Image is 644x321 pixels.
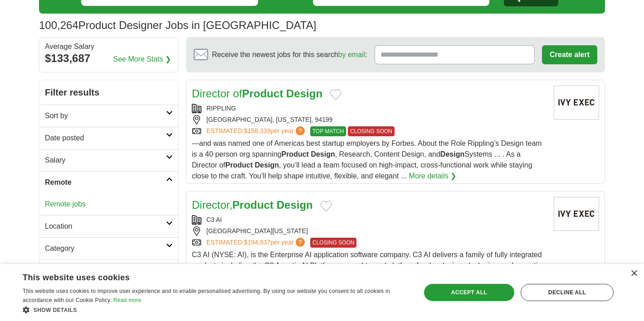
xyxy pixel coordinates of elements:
strong: Product [242,87,283,100]
strong: Design [286,87,322,100]
span: ? [296,238,305,247]
button: Add to favorite jobs [330,89,342,100]
div: $133,687 [45,50,173,67]
h2: Remote [45,177,166,188]
a: ESTIMATED:$158,339per year? [206,126,307,136]
strong: Design [255,161,279,169]
button: Create alert [542,45,597,64]
a: Director,Product Design [192,199,313,211]
a: Director ofProduct Design [192,87,322,100]
button: Add to favorite jobs [320,201,332,211]
a: More details ❯ [409,171,457,182]
strong: Product [225,161,253,169]
div: [GEOGRAPHIC_DATA], [US_STATE], 94199 [192,115,546,125]
span: $194,837 [244,239,270,246]
div: RIPPLING [192,104,546,113]
div: Show details [23,305,409,314]
strong: Design [440,150,464,158]
div: Accept all [424,284,514,301]
img: Company logo [554,197,599,231]
a: Salary [39,149,178,171]
a: Read more, opens a new window [113,297,141,303]
div: This website uses cookies [23,269,386,283]
a: Remote [39,171,178,193]
strong: Design [311,150,335,158]
span: Show details [34,307,77,313]
strong: Design [277,199,313,211]
strong: Product [232,199,273,211]
a: See More Stats ❯ [113,54,171,65]
span: TOP MATCH [310,126,346,136]
h2: Filter results [39,80,178,105]
img: Company logo [554,86,599,120]
span: Receive the newest jobs for this search : [212,49,367,60]
h2: Category [45,243,166,254]
div: Close [630,270,637,277]
a: Category [39,237,178,259]
div: Decline all [521,284,614,301]
a: Location [39,215,178,237]
h2: Date posted [45,133,166,144]
a: Company [39,259,178,282]
a: by email [338,51,366,58]
h2: Sort by [45,110,166,121]
span: C3 AI (NYSE: AI), is the Enterprise AI application software company. C3 AI delivers a family of f... [192,251,546,280]
a: Date posted [39,127,178,149]
div: [GEOGRAPHIC_DATA][US_STATE] [192,226,546,236]
strong: Product [281,150,308,158]
div: C3 AI [192,215,546,225]
span: ? [296,126,305,135]
h2: Location [45,221,166,232]
h2: Salary [45,155,166,166]
a: Sort by [39,105,178,127]
span: CLOSING SOON [310,238,357,248]
span: 100,264 [39,17,78,34]
div: Average Salary [45,43,173,50]
h1: Product Designer Jobs in [GEOGRAPHIC_DATA] [39,19,316,31]
a: ESTIMATED:$194,837per year? [206,238,307,248]
a: Remote jobs [45,200,86,208]
span: This website uses cookies to improve user experience and to enable personalised advertising. By u... [23,288,390,303]
span: $158,339 [244,127,270,134]
span: —and was named one of Americas best startup employers by Forbes. About the Role Rippling’s Design... [192,139,542,180]
span: CLOSING SOON [348,126,395,136]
